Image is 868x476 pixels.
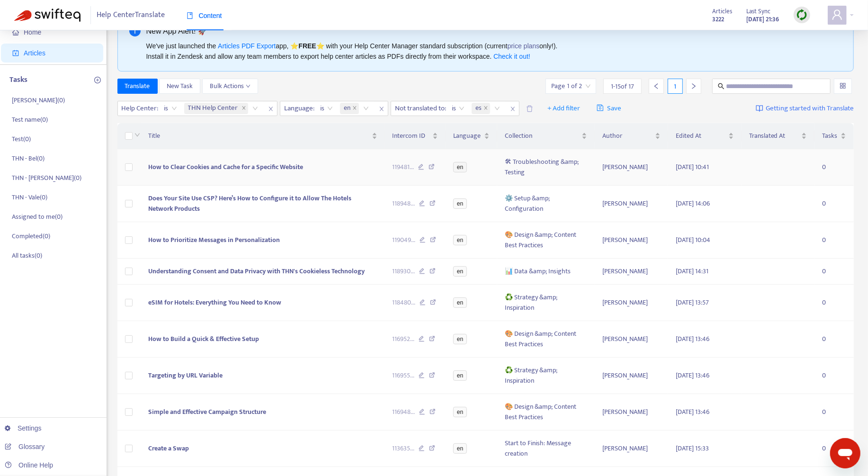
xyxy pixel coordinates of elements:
[12,50,19,56] span: account-book
[393,407,415,417] span: 116948 ...
[653,83,660,90] span: left
[814,149,854,186] td: 0
[749,131,800,141] span: Translated At
[602,131,653,141] span: Author
[5,443,45,450] a: Glossary
[12,192,47,202] p: THN - Vale ( 0 )
[352,106,357,111] span: close
[453,334,467,344] span: en
[24,49,45,57] span: Articles
[814,358,854,394] td: 0
[453,198,467,209] span: en
[597,104,604,111] span: save
[453,235,467,245] span: en
[676,266,708,277] span: [DATE] 14:31
[187,12,222,19] span: Content
[814,259,854,285] td: 0
[676,406,709,417] span: [DATE] 13:46
[14,9,81,22] img: Swifteq
[676,370,709,381] span: [DATE] 13:46
[453,443,467,454] span: en
[167,81,193,91] span: New Task
[148,131,370,141] span: Title
[159,79,200,94] button: New Task
[117,79,158,94] button: Translate
[385,123,446,149] th: Intercom ID
[766,103,854,114] span: Getting started with Translate
[344,103,350,114] span: en
[393,334,415,344] span: 116952 ...
[134,132,140,138] span: down
[747,14,779,25] strong: [DATE] 21:36
[146,25,833,37] div: New App Alert! 🚀
[148,193,351,214] span: Does Your Site Use CSP? Here’s How to Configure it to Allow The Hotels Network Products
[830,438,860,468] iframe: Button to launch messaging window
[742,123,815,149] th: Translated At
[597,103,622,114] span: Save
[298,42,316,50] b: FREE
[475,103,482,114] span: es
[832,9,843,20] span: user
[202,79,258,94] button: Bulk Actionsdown
[393,297,416,308] span: 118480 ...
[595,222,668,259] td: [PERSON_NAME]
[497,222,595,259] td: 🎨 Design &amp; Content Best Practices
[814,285,854,321] td: 0
[483,106,488,111] span: close
[756,105,763,112] img: image-link
[796,9,808,21] img: sync.dc5367851b00ba804db3.png
[5,461,53,469] a: Online Help
[97,6,165,24] span: Help Center Translate
[676,131,726,141] span: Edited At
[595,186,668,222] td: [PERSON_NAME]
[595,358,668,394] td: [PERSON_NAME]
[472,103,490,114] span: es
[497,123,595,149] th: Collection
[676,297,709,308] span: [DATE] 13:57
[12,173,81,183] p: THN - [PERSON_NAME] ( 0 )
[595,321,668,358] td: [PERSON_NAME]
[453,162,467,172] span: en
[148,297,281,308] span: eSIM for Hotels: Everything You Need to Know
[713,14,725,25] strong: 3222
[148,370,223,381] span: Targeting by URL Variable
[24,28,41,36] span: Home
[505,131,580,141] span: Collection
[188,103,240,114] span: THN Help Center
[540,101,587,116] button: + Add filter
[452,101,465,116] span: is
[676,443,709,454] span: [DATE] 15:33
[747,6,771,17] span: Last Sync
[497,321,595,358] td: 🎨 Design &amp; Content Best Practices
[814,222,854,259] td: 0
[376,103,388,115] span: close
[393,198,415,209] span: 118948 ...
[690,83,697,90] span: right
[453,131,482,141] span: Language
[9,74,27,86] p: Tasks
[676,162,709,172] span: [DATE] 10:41
[713,6,733,17] span: Articles
[391,101,447,116] span: Not translated to :
[453,266,467,277] span: en
[595,149,668,186] td: [PERSON_NAME]
[497,149,595,186] td: 🛠 Troubleshooting &amp; Testing
[148,266,365,277] span: Understanding Consent and Data Privacy with THN's Cookieless Technology
[814,321,854,358] td: 0
[12,134,31,144] p: Test ( 0 )
[340,103,359,114] span: en
[493,53,530,60] a: Check it out!
[814,394,854,431] td: 0
[497,259,595,285] td: 📊 Data &amp; Insights
[526,105,533,112] span: delete
[146,41,833,62] div: We've just launched the app, ⭐ ⭐️ with your Help Center Manager standard subscription (current on...
[164,101,177,116] span: is
[94,77,101,83] span: plus-circle
[668,79,683,94] div: 1
[187,12,193,19] span: book
[595,285,668,321] td: [PERSON_NAME]
[756,101,854,116] a: Getting started with Translate
[676,234,710,245] span: [DATE] 10:04
[210,81,251,91] span: Bulk Actions
[814,123,854,149] th: Tasks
